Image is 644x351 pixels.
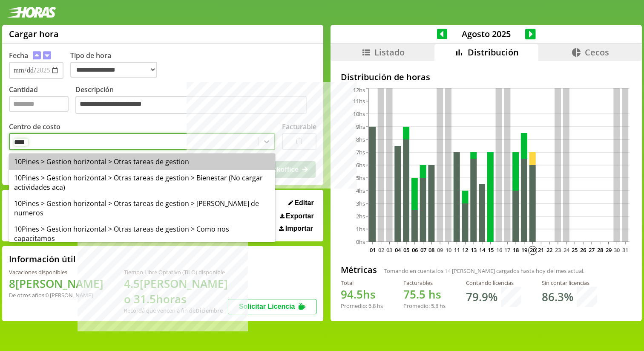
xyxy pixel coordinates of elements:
[341,279,383,287] div: Total
[285,225,313,232] span: Importar
[429,246,435,254] text: 08
[530,246,536,254] text: 20
[9,276,103,291] h1: 8 [PERSON_NAME]
[446,246,451,254] text: 10
[521,246,527,254] text: 19
[572,246,578,254] text: 25
[356,123,365,131] tspan: 9hs
[555,246,561,254] text: 23
[471,246,477,254] text: 13
[286,199,316,207] button: Editar
[463,246,469,254] text: 12
[403,302,446,310] div: Promedio: hs
[378,246,384,254] text: 02
[356,212,365,220] tspan: 2hs
[9,195,275,221] div: 10Pines > Gestion horizontal > Otras tareas de gestion > [PERSON_NAME] de numeros
[228,299,316,314] button: Solicitar Licencia
[454,246,460,254] text: 11
[353,110,365,118] tspan: 10hs
[542,289,573,305] h1: 86.3 %
[403,287,446,302] h1: hs
[195,307,223,314] b: Diciembre
[606,246,612,254] text: 29
[597,246,603,254] text: 28
[353,86,365,94] tspan: 12hs
[239,303,295,310] span: Solicitar Licencia
[356,136,365,143] tspan: 8hs
[70,51,164,79] label: Tipo de hora
[9,28,59,40] h1: Cargar hora
[277,212,316,220] button: Exportar
[9,253,76,265] h2: Información útil
[585,46,609,58] span: Cecos
[286,212,314,220] span: Exportar
[614,246,620,254] text: 30
[468,46,519,58] span: Distribución
[9,268,103,276] div: Vacaciones disponibles
[546,246,552,254] text: 22
[589,246,595,254] text: 27
[496,246,502,254] text: 16
[9,154,275,170] div: 10Pines > Gestion horizontal > Otras tareas de gestion
[294,199,313,207] span: Editar
[341,264,377,276] h2: Métricas
[403,246,409,254] text: 05
[9,85,75,116] label: Cantidad
[387,246,393,254] text: 03
[384,267,584,275] span: Tomando en cuenta los [PERSON_NAME] cargados hasta hoy del mes actual.
[124,307,228,314] div: Recordá que vencen a fin de
[368,302,376,310] span: 6.8
[466,279,521,287] div: Contando licencias
[563,246,570,254] text: 24
[356,187,365,194] tspan: 4hs
[353,97,365,105] tspan: 11hs
[505,246,511,254] text: 17
[542,279,597,287] div: Sin contar licencias
[9,170,275,195] div: 10Pines > Gestion horizontal > Otras tareas de gestion > Bienestar (No cargar actividades aca)
[420,246,426,254] text: 07
[538,246,544,254] text: 21
[9,51,28,60] label: Fecha
[356,174,365,182] tspan: 5hs
[356,148,365,156] tspan: 7hs
[466,289,497,305] h1: 79.9 %
[437,246,443,254] text: 09
[341,302,383,310] div: Promedio: hs
[7,7,56,18] img: logotipo
[124,276,228,307] h1: 4.5 [PERSON_NAME] o 31.5 horas
[356,161,365,169] tspan: 6hs
[488,246,494,254] text: 15
[124,268,228,276] div: Tiempo Libre Optativo (TiLO) disponible
[479,246,486,254] text: 14
[75,85,316,116] label: Descripción
[395,246,402,254] text: 04
[403,287,425,302] span: 75.5
[9,122,60,131] label: Centro de costo
[356,225,365,233] tspan: 1hs
[403,279,446,287] div: Facturables
[447,28,525,40] span: Agosto 2025
[356,238,365,246] tspan: 0hs
[341,287,383,302] h1: hs
[356,200,365,207] tspan: 3hs
[9,291,103,299] div: De otros años: 0 [PERSON_NAME]
[445,267,451,275] span: 14
[374,46,405,58] span: Listado
[412,246,418,254] text: 06
[70,62,157,78] select: Tipo de hora
[513,246,519,254] text: 18
[622,246,628,254] text: 31
[431,302,438,310] span: 5.8
[75,96,307,114] textarea: Descripción
[9,221,275,247] div: 10Pines > Gestion horizontal > Otras tareas de gestion > Como nos capacitamos
[341,287,363,302] span: 94.5
[9,96,69,112] input: Cantidad
[370,246,376,254] text: 01
[341,71,632,83] h2: Distribución de horas
[581,246,586,254] text: 26
[282,122,316,131] label: Facturable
